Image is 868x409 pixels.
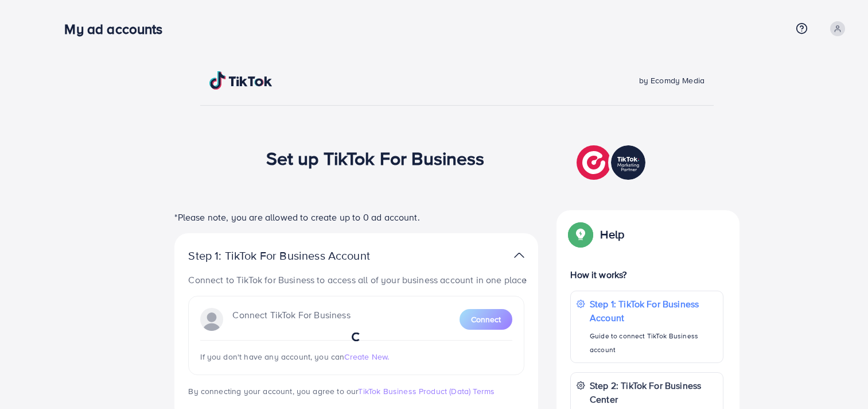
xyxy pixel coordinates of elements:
span: by Ecomdy Media [639,75,704,86]
img: TikTok [209,71,273,90]
img: TikTok partner [514,247,524,264]
p: Guide to connect TikTok Business account [590,329,717,357]
p: Step 1: TikTok For Business Account [590,297,717,325]
img: TikTok partner [577,142,648,183]
h3: My ad accounts [64,21,172,37]
p: How it works? [570,268,723,281]
p: *Please note, you are allowed to create up to 0 ad account. [174,210,538,224]
p: Step 2: TikTok For Business Center [590,379,717,406]
h1: Set up TikTok For Business [266,147,485,169]
p: Step 1: TikTok For Business Account [188,249,406,263]
p: Help [600,227,624,241]
img: Popup guide [570,224,591,245]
